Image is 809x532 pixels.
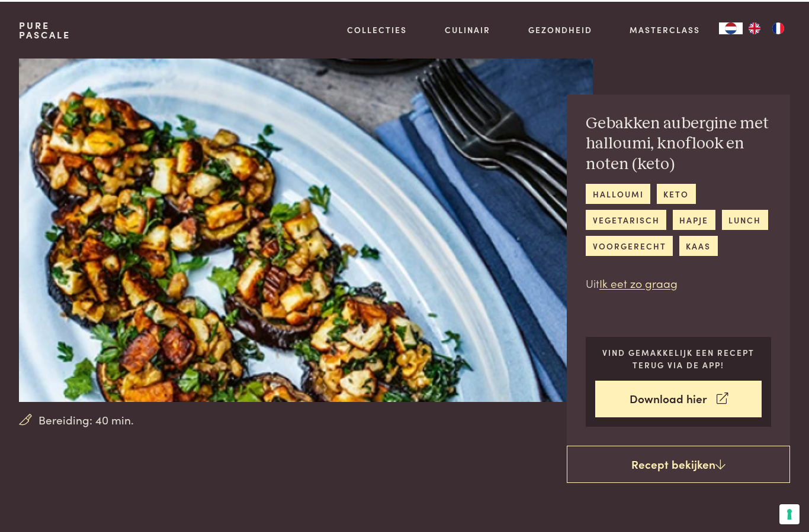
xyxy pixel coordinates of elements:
a: vegetarisch [586,208,666,228]
a: PurePascale [19,19,70,38]
div: Language [719,21,743,33]
a: Masterclass [630,22,700,34]
a: lunch [722,208,768,228]
a: Ik eet zo graag [599,273,678,289]
a: Recept bekijken [567,444,790,482]
a: Collecties [347,22,407,34]
img: Gebakken aubergine met halloumi, knoflook en noten (keto) [19,57,593,400]
h2: Gebakken aubergine met halloumi, knoflook en noten (keto) [586,112,771,173]
a: Culinair [445,22,490,34]
a: FR [766,21,790,33]
span: Bereiding: 40 min. [38,410,134,427]
a: voorgerecht [586,234,673,254]
a: keto [657,182,696,202]
a: NL [719,21,743,33]
a: hapje [673,208,715,228]
a: halloumi [586,182,650,202]
aside: Language selected: Nederlands [719,21,790,33]
a: Gezondheid [528,22,592,34]
a: kaas [679,234,718,254]
ul: Language list [743,21,790,33]
a: Download hier [595,379,762,416]
button: Uw voorkeuren voor toestemming voor trackingtechnologieën [779,502,800,523]
p: Vind gemakkelijk een recept terug via de app! [595,345,762,369]
p: Uit [586,273,771,290]
a: EN [743,21,766,33]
